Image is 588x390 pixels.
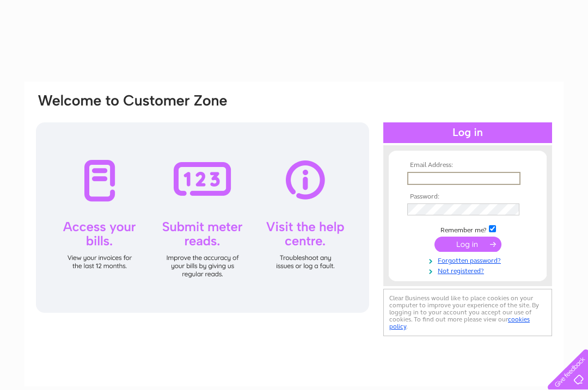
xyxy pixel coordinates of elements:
input: Submit [434,237,501,252]
td: Remember me? [405,224,531,234]
a: cookies policy [389,315,530,330]
div: Clear Business would like to place cookies on your computer to improve your experience of the sit... [383,289,552,336]
th: Password: [405,193,531,201]
th: Email Address: [405,162,531,169]
a: Forgotten password? [407,255,531,265]
a: Not registered? [407,265,531,275]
